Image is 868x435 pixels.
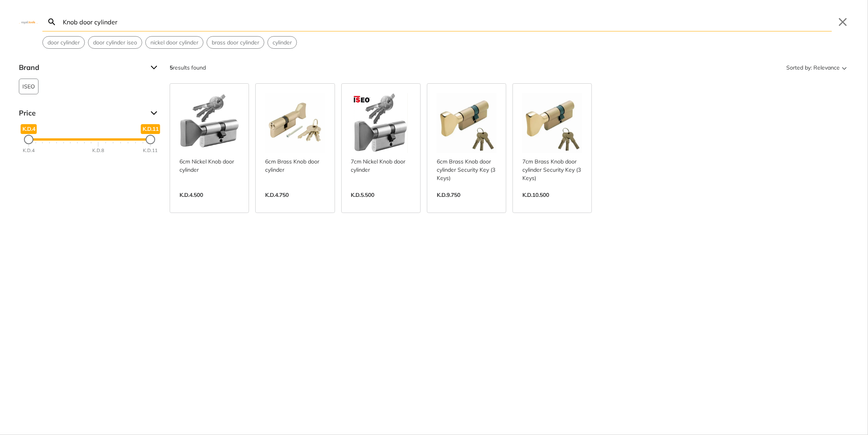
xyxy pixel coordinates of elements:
button: Select suggestion: nickel door cylinder [146,37,203,48]
div: Minimum Price [24,135,33,144]
button: Sorted by:Relevance Sort [785,61,849,74]
button: Select suggestion: door cylinder iseo [88,37,142,48]
span: cylinder [273,39,292,47]
span: Brand [19,61,145,74]
button: Select suggestion: brass door cylinder [207,37,264,48]
button: Select suggestion: cylinder [268,37,297,48]
span: nickel door cylinder [150,39,198,47]
div: Suggestion: door cylinder iseo [88,36,142,49]
div: Suggestion: door cylinder [42,36,85,49]
button: Close [837,16,849,28]
button: Select suggestion: door cylinder [43,37,84,48]
div: Suggestion: brass door cylinder [207,36,264,49]
div: K.D.4 [23,147,35,154]
img: Close [19,20,38,24]
span: Relevance [813,61,840,74]
span: ISEO [22,79,35,94]
button: ISEO [19,79,38,94]
strong: 5 [170,64,173,71]
span: door cylinder [48,39,80,47]
span: brass door cylinder [212,39,259,47]
svg: Sort [840,63,849,72]
span: Price [19,107,145,119]
div: K.D.11 [143,147,158,154]
div: Suggestion: nickel door cylinder [145,36,203,49]
svg: Search [47,17,57,27]
div: K.D.8 [92,147,104,154]
span: door cylinder iseo [93,39,137,47]
input: Search… [61,13,832,31]
div: Maximum Price [146,135,155,144]
div: Suggestion: cylinder [267,36,297,49]
div: results found [170,61,206,74]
